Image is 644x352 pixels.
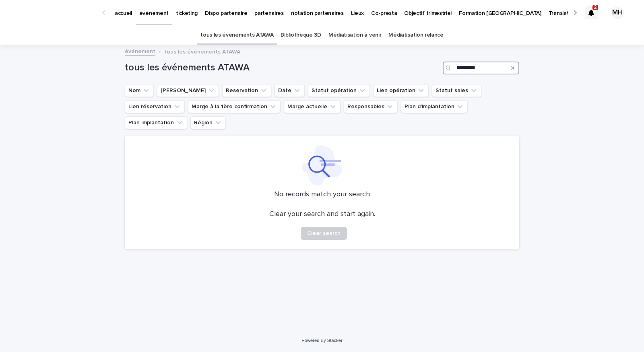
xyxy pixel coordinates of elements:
a: tous les événements ATAWA [200,26,273,45]
h1: tous les événements ATAWA [125,62,440,74]
img: Ls34BcGeRexTGTNfXpUC [16,5,94,21]
button: Nom [125,84,154,97]
p: 2 [594,4,597,10]
input: Search [443,62,519,74]
button: Responsables [344,100,398,113]
a: Médiatisation à venir [328,26,382,45]
button: Plan implantation [125,116,187,129]
a: événement [125,46,155,56]
a: Bibliothèque 3D [281,26,321,45]
p: No records match your search [134,190,510,199]
p: tous les événements ATAWA [164,47,240,56]
button: Statut sales [432,84,481,97]
button: Marge actuelle [284,100,341,113]
button: Lien opération [373,84,429,97]
button: Date [275,84,305,97]
button: Plan d'implantation [401,100,468,113]
button: Région [190,116,226,129]
a: Médiatisation relance [388,26,444,45]
button: Lien Stacker [157,84,219,97]
p: Clear your search and start again. [269,210,375,219]
button: Lien réservation [125,100,185,113]
span: Clear search [307,231,341,236]
button: Reservation [222,84,271,97]
button: Marge à la 1ère confirmation [188,100,281,113]
div: 2 [585,6,598,19]
button: Statut opération [308,84,370,97]
div: MH [611,6,624,19]
a: Powered By Stacker [301,338,342,343]
button: Clear search [301,227,347,240]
